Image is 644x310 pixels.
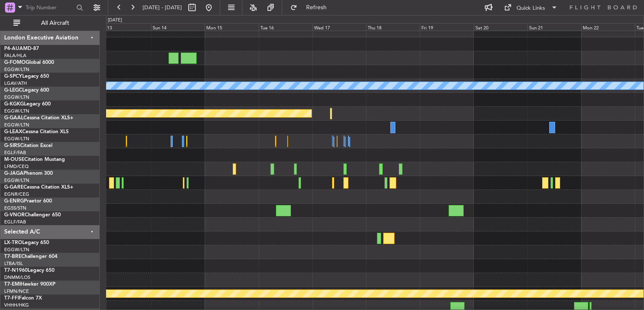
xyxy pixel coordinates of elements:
a: G-ENRGPraetor 600 [4,199,52,204]
a: LFMN/NCE [4,288,29,294]
span: G-JAGA [4,171,23,176]
span: G-SIRS [4,143,20,148]
a: LFMD/CEQ [4,163,29,170]
a: EGGW/LTN [4,94,29,100]
span: G-LEAX [4,129,22,134]
div: Sun 14 [151,23,205,31]
a: EGGW/LTN [4,136,29,142]
div: Wed 17 [312,23,366,31]
span: G-KGKG [4,102,24,107]
a: DNMM/LOS [4,274,30,281]
span: Refresh [299,5,334,11]
a: G-LEAXCessna Citation XLS [4,129,69,134]
a: G-SIRSCitation Excel [4,143,52,148]
div: Sat 13 [97,23,151,31]
span: G-ENRG [4,199,24,204]
a: M-OUSECitation Mustang [4,157,65,162]
a: T7-FFIFalcon 7X [4,296,42,301]
a: G-SPCYLegacy 650 [4,74,49,79]
a: EGGW/LTN [4,122,29,128]
a: EGNR/CEG [4,191,29,197]
span: G-GARE [4,185,23,190]
a: G-FOMOGlobal 6000 [4,60,54,65]
a: EGLF/FAB [4,219,26,225]
a: T7-N1960Legacy 650 [4,268,55,273]
span: T7-EMI [4,282,21,287]
div: Sun 21 [527,23,581,31]
a: LGAV/ATH [4,80,27,87]
a: EGLF/FAB [4,150,26,156]
span: [DATE] - [DATE] [143,4,182,11]
a: VHHH/HKG [4,302,29,308]
a: LTBA/ISL [4,260,23,267]
a: EGGW/LTN [4,177,29,184]
div: Tue 16 [259,23,312,31]
div: Quick Links [517,4,545,13]
a: T7-BREChallenger 604 [4,254,57,259]
input: Trip Number [26,1,74,14]
a: G-GARECessna Citation XLS+ [4,185,73,190]
button: Quick Links [500,1,562,14]
span: All Aircraft [22,20,88,26]
a: FALA/HLA [4,53,26,59]
span: G-SPCY [4,74,22,79]
a: EGGW/LTN [4,108,29,114]
a: G-KGKGLegacy 600 [4,102,51,107]
div: Mon 15 [205,23,258,31]
div: [DATE] [108,17,122,24]
a: EGGW/LTN [4,66,29,73]
span: T7-FFI [4,296,19,301]
span: LX-TRO [4,240,22,245]
span: G-VNOR [4,213,25,218]
div: Fri 19 [420,23,473,31]
span: G-FOMO [4,60,26,65]
button: All Aircraft [9,16,91,30]
div: Thu 18 [366,23,420,31]
a: P4-AUAMD-87 [4,46,39,51]
span: T7-BRE [4,254,21,259]
span: G-LEGC [4,88,22,93]
span: P4-AUA [4,46,23,51]
a: LX-TROLegacy 650 [4,240,49,245]
a: EGGW/LTN [4,247,29,253]
a: G-GAALCessna Citation XLS+ [4,116,73,121]
a: G-JAGAPhenom 300 [4,171,53,176]
div: Mon 22 [581,23,635,31]
div: Sat 20 [474,23,527,31]
button: Refresh [286,1,337,14]
span: M-OUSE [4,157,24,162]
a: T7-EMIHawker 900XP [4,282,55,287]
span: T7-N1960 [4,268,28,273]
a: G-LEGCLegacy 600 [4,88,49,93]
span: G-GAAL [4,116,23,121]
a: EGSS/STN [4,205,26,211]
a: G-VNORChallenger 650 [4,213,61,218]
